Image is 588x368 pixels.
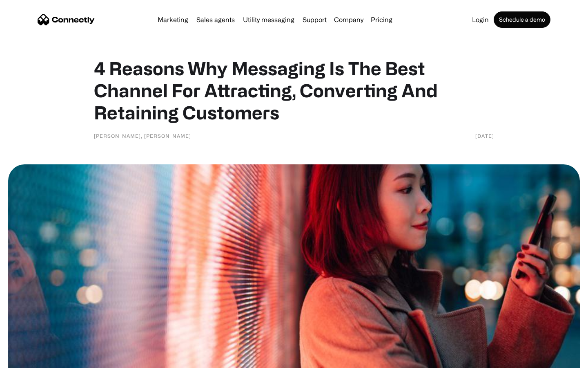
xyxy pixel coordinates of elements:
ul: Language list [16,354,49,365]
div: [DATE] [475,132,494,140]
a: Pricing [367,16,396,23]
h1: 4 Reasons Why Messaging Is The Best Channel For Attracting, Converting And Retaining Customers [94,57,494,123]
div: [PERSON_NAME], [PERSON_NAME] [94,132,191,140]
a: Login [469,16,492,23]
div: Company [332,14,366,25]
a: Utility messaging [240,16,298,23]
a: home [38,13,95,26]
a: Marketing [154,16,192,23]
a: Support [299,16,330,23]
a: Sales agents [193,16,238,23]
a: Schedule a demo [494,11,550,28]
aside: Language selected: English [8,354,49,365]
div: Company [334,14,363,25]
